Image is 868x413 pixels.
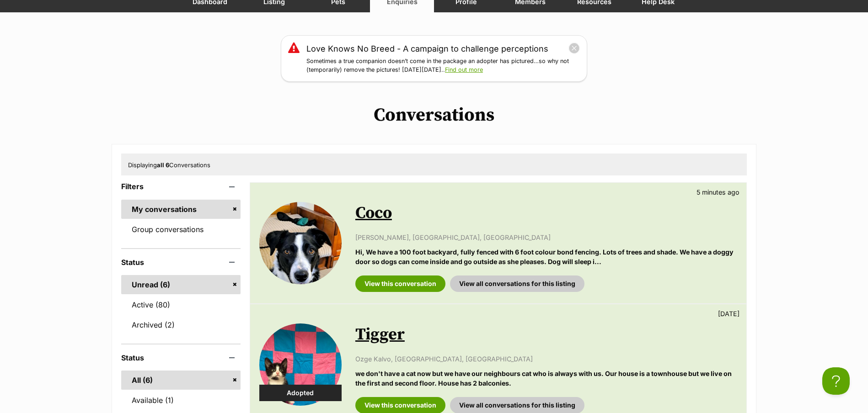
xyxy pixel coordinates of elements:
header: Status [121,258,241,266]
p: 5 minutes ago [697,187,739,197]
a: Archived (2) [121,315,241,334]
p: [PERSON_NAME], [GEOGRAPHIC_DATA], [GEOGRAPHIC_DATA] [355,233,737,242]
button: close [568,42,580,54]
p: Hi, We have a 100 foot backyard, fully fenced with 6 foot colour bond fencing. Lots of trees and ... [355,247,737,267]
a: View all conversations for this listing [450,275,584,292]
span: Displaying Conversations [128,161,210,169]
a: Tigger [355,324,405,345]
p: [DATE] [718,309,739,318]
a: Active (80) [121,295,241,314]
a: Find out more [445,66,483,73]
a: My conversations [121,200,241,219]
a: Unread (6) [121,275,241,294]
header: Status [121,354,241,362]
img: Tigger [259,323,342,406]
a: Love Knows No Breed - A campaign to challenge perceptions [306,42,548,55]
iframe: Help Scout Beacon - Open [822,367,850,395]
p: Sometimes a true companion doesn’t come in the package an adopter has pictured…so why not (tempor... [306,57,580,74]
img: Coco [259,202,342,284]
strong: all 6 [157,161,169,169]
p: we don't have a cat now but we have our neighbours cat who is always with us. Our house is a town... [355,369,737,388]
a: Coco [355,203,392,223]
p: Ozge Kalvo, [GEOGRAPHIC_DATA], [GEOGRAPHIC_DATA] [355,354,737,364]
div: Adopted [259,385,342,401]
a: Group conversations [121,220,241,239]
a: All (6) [121,371,241,390]
a: View this conversation [355,275,445,292]
a: Available (1) [121,391,241,410]
header: Filters [121,182,241,191]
